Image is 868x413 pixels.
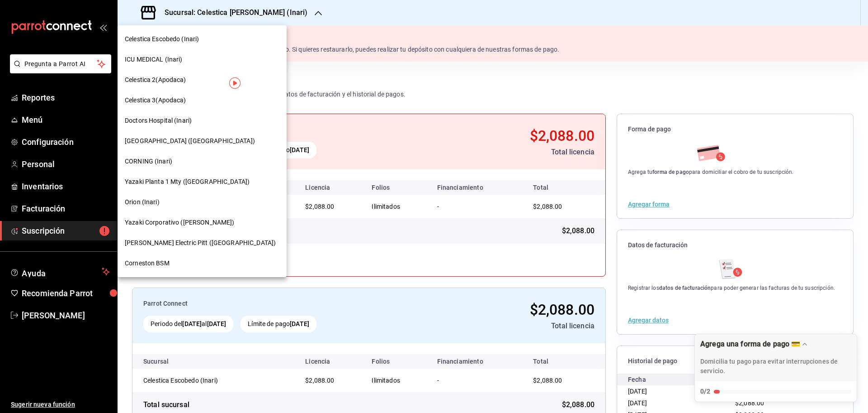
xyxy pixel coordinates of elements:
[694,334,857,402] div: Agrega una forma de pago 💳
[118,110,287,131] div: Doctors Hospital (Inari)
[125,238,276,248] span: [PERSON_NAME] Electric Pitt ([GEOGRAPHIC_DATA])
[125,55,183,64] span: ICU MEDICAL (Inari)
[125,34,199,44] span: Celestica Escobedo (Inari)
[118,90,287,110] div: Celestica 3(Apodaca)
[229,77,241,89] img: Tooltip marker
[695,334,857,381] div: Drag to move checklist
[125,116,192,125] span: Doctors Hospital (Inari)
[125,96,186,105] span: Celestica 3(Apodaca)
[118,131,287,151] div: [GEOGRAPHIC_DATA] ([GEOGRAPHIC_DATA])
[125,259,170,268] span: Corneston BSM
[695,334,857,402] button: Expand Checklist
[125,177,250,187] span: Yazaki Planta 1 Mty ([GEOGRAPHIC_DATA])
[118,212,287,233] div: Yazaki Corporativo ([PERSON_NAME])
[118,172,287,192] div: Yazaki Planta 1 Mty ([GEOGRAPHIC_DATA])
[118,192,287,212] div: Orion (Inari)
[125,197,160,207] span: Orion (Inari)
[118,29,287,49] div: Celestica Escobedo (Inari)
[118,151,287,172] div: CORNING (Inari)
[118,70,287,90] div: Celestica 2(Apodaca)
[118,49,287,70] div: ICU MEDICAL (Inari)
[125,157,172,166] span: CORNING (Inari)
[700,357,851,376] p: Domicilia tu pago para evitar interrupciones de servicio.
[118,233,287,253] div: [PERSON_NAME] Electric Pitt ([GEOGRAPHIC_DATA])
[125,75,186,85] span: Celestica 2(Apodaca)
[700,387,710,396] div: 0/2
[125,136,255,146] span: [GEOGRAPHIC_DATA] ([GEOGRAPHIC_DATA])
[125,218,234,227] span: Yazaki Corporativo ([PERSON_NAME])
[118,253,287,274] div: Corneston BSM
[700,340,800,348] div: Agrega una forma de pago 💳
